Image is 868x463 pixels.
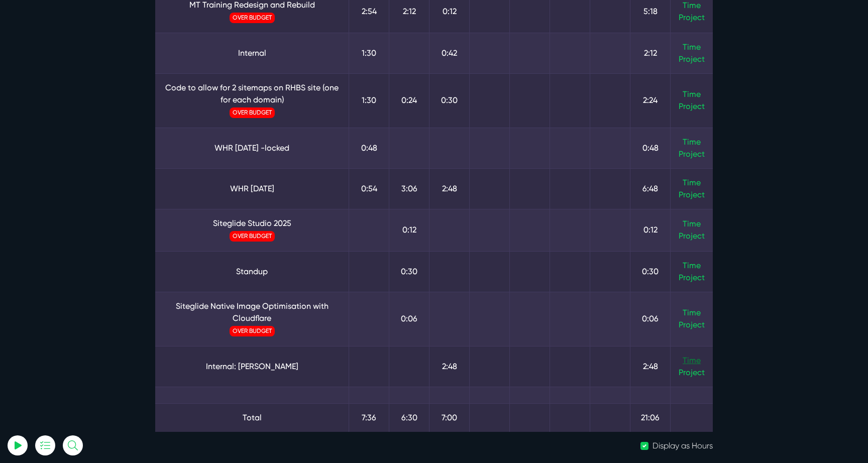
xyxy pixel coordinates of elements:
[230,107,275,118] span: OVER BUDGET
[683,219,701,228] a: Time
[389,403,429,432] td: 6:30
[683,42,701,52] a: Time
[163,82,341,106] a: Code to allow for 2 sitemaps on RHBS site (one for each domain)
[679,230,705,242] a: Project
[630,168,671,209] td: 6:48
[349,403,389,432] td: 7:36
[429,73,470,128] td: 0:30
[683,137,701,147] a: Time
[389,251,429,292] td: 0:30
[679,53,705,65] a: Project
[679,367,705,379] a: Project
[389,209,429,251] td: 0:12
[630,403,671,432] td: 21:06
[155,403,349,432] td: Total
[33,177,143,198] button: Log In
[683,178,701,187] a: Time
[630,128,671,168] td: 0:48
[630,251,671,292] td: 0:30
[679,100,705,112] a: Project
[163,142,341,154] a: WHR [DATE] -locked
[679,319,705,331] a: Project
[33,118,143,140] input: Email
[230,13,275,23] span: OVER BUDGET
[349,128,389,168] td: 0:48
[630,292,671,346] td: 0:06
[163,266,341,278] a: Standup
[683,89,701,99] a: Time
[630,346,671,387] td: 2:48
[630,209,671,251] td: 0:12
[679,12,705,24] a: Project
[679,189,705,201] a: Project
[163,300,341,324] a: Siteglide Native Image Optimisation with Cloudflare
[630,33,671,73] td: 2:12
[429,33,470,73] td: 0:42
[683,261,701,270] a: Time
[163,217,341,229] a: Siteglide Studio 2025
[163,47,341,59] a: Internal
[349,33,389,73] td: 1:30
[349,168,389,209] td: 0:54
[230,326,275,336] span: OVER BUDGET
[429,403,470,432] td: 7:00
[653,440,713,452] label: Display as Hours
[679,272,705,284] a: Project
[163,361,341,373] a: Internal: [PERSON_NAME]
[349,73,389,128] td: 1:30
[429,168,470,209] td: 2:48
[683,308,701,317] a: Time
[630,73,671,128] td: 2:24
[679,148,705,160] a: Project
[389,292,429,346] td: 0:06
[389,73,429,128] td: 0:24
[683,356,701,365] a: Time
[389,168,429,209] td: 3:06
[683,1,701,10] a: Time
[230,231,275,242] span: OVER BUDGET
[429,346,470,387] td: 2:48
[163,183,341,195] a: WHR [DATE]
